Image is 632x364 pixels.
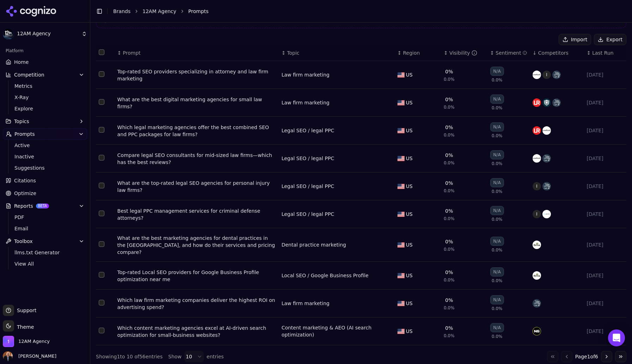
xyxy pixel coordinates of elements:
[3,351,56,361] button: Open user button
[559,34,591,45] button: Import
[445,207,453,214] div: 0%
[117,68,276,82] a: Top-rated SEO providers specializing in attorney and law firm marketing
[397,329,405,334] img: US flag
[538,49,569,56] span: Competitors
[99,328,104,333] button: Select row 18
[533,210,541,218] span: I
[99,71,104,77] button: Select row 49
[3,236,87,247] button: Toolbox
[117,152,276,166] a: Compare legal SEO consultants for mid-sized law firms—which has the best reviews?
[395,45,441,61] th: Region
[492,306,503,311] span: 0.0%
[12,92,79,102] a: X-Ray
[445,124,453,131] div: 0%
[279,45,395,61] th: Topic
[492,161,503,166] span: 0.0%
[397,212,405,217] img: US flag
[584,45,626,61] th: Last Run
[542,210,551,218] img: blushark digital
[3,128,87,140] button: Prompts
[281,71,329,78] div: Law firm marketing
[587,211,624,218] div: [DATE]
[99,49,104,55] button: Select all rows
[14,142,76,149] span: Active
[14,190,36,197] span: Optimize
[492,278,503,284] span: 0.0%
[406,71,413,78] span: US
[14,83,76,90] span: Metrics
[444,333,455,339] span: 0.0%
[12,140,79,150] a: Active
[496,49,527,56] div: Sentiment
[99,183,104,188] button: Select row 46
[444,77,455,82] span: 0.0%
[281,211,334,218] a: Legal SEO / legal PPC
[14,225,76,232] span: Email
[542,182,551,190] img: rankings.io
[490,95,504,104] div: N/A
[281,49,392,56] div: ↕Topic
[444,49,484,56] div: ↕Visibility
[444,132,455,138] span: 0.0%
[406,183,413,190] span: US
[492,334,503,339] span: 0.0%
[397,128,405,133] img: US flag
[117,207,276,222] a: Best legal PPC management services for criminal defense attorneys?
[14,307,36,314] span: Support
[117,324,276,339] div: Which content marketing agencies excel at AI-driven search optimization for small-business websites?
[587,328,624,335] div: [DATE]
[445,269,453,276] div: 0%
[406,127,413,134] span: US
[117,269,276,283] a: Top-rated Local SEO providers for Google Business Profile optimization near me
[490,122,504,132] div: N/A
[492,247,503,253] span: 0.0%
[117,297,276,311] a: Which law firm marketing companies deliver the highest ROI on advertising spend?
[3,116,87,127] button: Topics
[492,105,503,111] span: 0.0%
[281,241,346,248] div: Dental practice marketing
[113,8,612,15] nav: breadcrumb
[14,94,76,101] span: X-Ray
[12,104,79,114] a: Explore
[490,67,504,76] div: N/A
[281,300,329,307] a: Law firm marketing
[14,105,76,112] span: Explore
[406,211,413,218] span: US
[14,153,76,160] span: Inactive
[115,45,279,61] th: Prompt
[281,272,369,279] div: Local SEO / Google Business Profile
[12,224,79,233] a: Email
[397,72,405,78] img: US flag
[117,124,276,138] a: Which legal marketing agencies offer the best combined SEO and PPC packages for law firms?
[533,98,541,107] img: legal rev
[96,353,163,360] div: Showing 1 to 10 of 56 entries
[587,127,624,134] div: [DATE]
[14,238,33,245] span: Toolbox
[533,241,541,249] img: thrive agency
[12,81,79,91] a: Metrics
[117,235,276,256] a: What are the best marketing agencies for dental practices in the [GEOGRAPHIC_DATA], and how do th...
[444,247,455,252] span: 0.0%
[403,49,420,56] span: Region
[587,71,624,78] div: [DATE]
[207,353,224,360] span: entries
[14,249,76,256] span: llms.txt Generator
[406,99,413,106] span: US
[12,163,79,173] a: Suggestions
[575,353,598,360] span: Page 1 of 6
[397,184,405,189] img: US flag
[281,183,334,190] div: Legal SEO / legal PPC
[608,329,625,346] div: Open Intercom Messenger
[3,28,14,40] img: 12AM Agency
[117,180,276,194] div: What are the top-rated legal SEO agencies for personal injury law firms?
[287,49,299,56] span: Topic
[14,177,36,184] span: Citations
[3,188,87,199] a: Optimize
[490,150,504,159] div: N/A
[444,104,455,110] span: 0.0%
[533,154,541,163] img: law rank
[12,152,79,162] a: Inactive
